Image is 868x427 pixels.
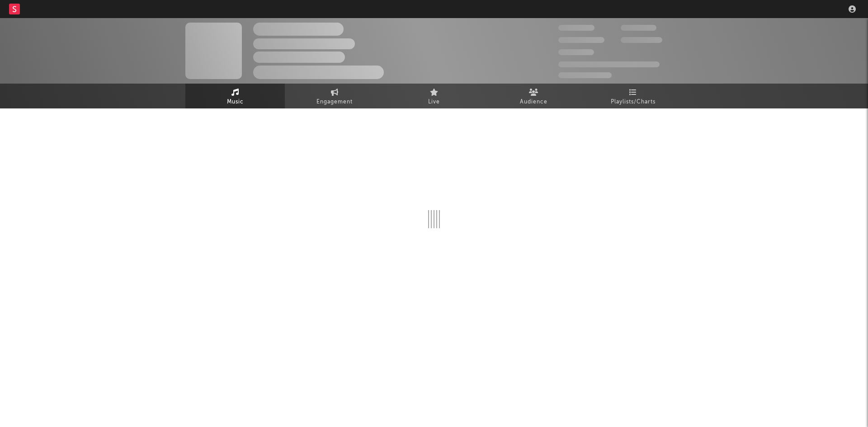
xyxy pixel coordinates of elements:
span: Live [428,97,440,108]
a: Live [384,84,484,108]
span: Audience [520,97,547,108]
span: Jump Score: 85.0 [558,72,612,78]
span: 50,000,000 [558,37,604,43]
span: 50,000,000 Monthly Listeners [558,61,660,67]
a: Audience [484,84,583,108]
a: Playlists/Charts [583,84,683,108]
span: 300,000 [558,25,594,31]
span: Playlists/Charts [611,97,656,108]
span: 100,000 [558,49,594,55]
a: Music [185,84,285,108]
span: Music [227,97,244,108]
span: Engagement [316,97,353,108]
a: Engagement [285,84,384,108]
span: 100,000 [621,25,656,31]
span: 1,000,000 [621,37,662,43]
